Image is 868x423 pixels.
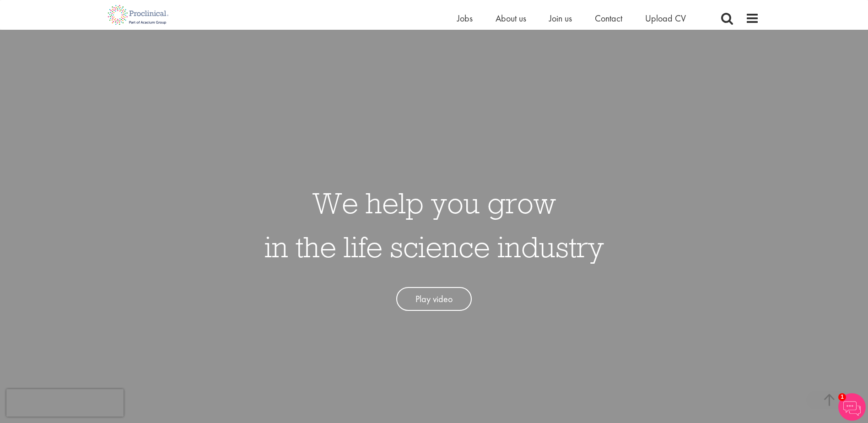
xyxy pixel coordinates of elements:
a: Upload CV [645,12,686,24]
h1: We help you grow in the life science industry [264,181,604,269]
a: About us [496,12,526,24]
a: Jobs [457,12,473,24]
img: Chatbot [838,393,866,421]
a: Contact [595,12,622,24]
a: Join us [549,12,572,24]
span: 1 [838,393,846,401]
a: Play video [396,287,472,311]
